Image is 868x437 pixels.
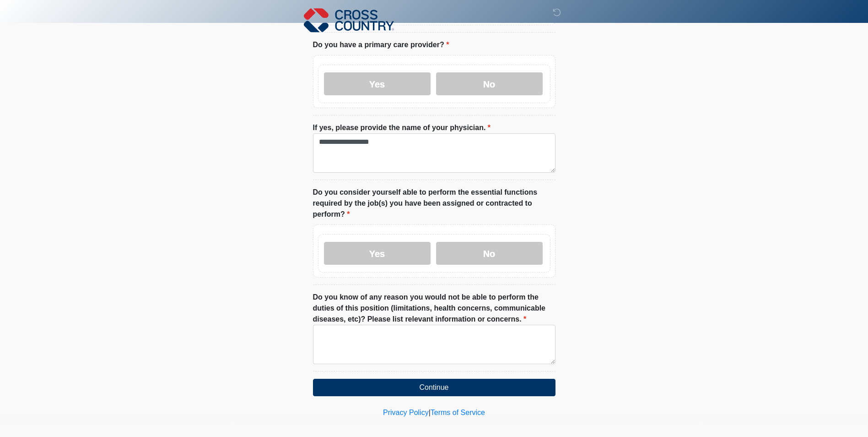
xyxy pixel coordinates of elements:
label: Yes [324,242,431,265]
label: Do you have a primary care provider? [313,39,449,50]
img: Cross Country Logo [304,7,394,33]
button: Continue [313,379,555,396]
label: If yes, please provide the name of your physician. [313,122,491,133]
label: Do you consider yourself able to perform the essential functions required by the job(s) you have ... [313,187,555,220]
label: No [436,242,543,265]
a: Privacy Policy [383,409,429,416]
a: | [429,409,431,416]
label: Yes [324,72,431,95]
label: No [436,72,543,95]
a: Terms of Service [431,409,485,416]
label: Do you know of any reason you would not be able to perform the duties of this position (limitatio... [313,292,555,325]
